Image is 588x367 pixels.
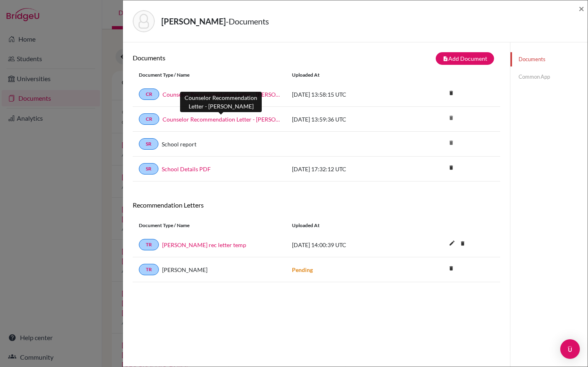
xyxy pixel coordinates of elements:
h6: Documents [133,54,316,62]
i: delete [445,262,457,274]
button: note_addAdd Document [436,52,494,65]
span: [PERSON_NAME] [162,265,207,274]
a: TR [139,264,159,275]
a: Documents [510,52,588,66]
i: note_add [443,56,448,62]
div: Document Type / Name [133,71,286,79]
a: [PERSON_NAME] rec letter temp [162,241,246,249]
i: delete [445,137,457,149]
i: delete [445,87,457,99]
a: Counselor Recommendation Letter - [PERSON_NAME] [163,90,280,99]
a: delete [457,239,469,250]
div: Counselor Recommendation Letter - [PERSON_NAME] [180,92,262,112]
div: Uploaded at [286,71,408,79]
div: [DATE] 17:32:12 UTC [286,165,408,173]
a: Common App [510,70,588,84]
div: Document Type / Name [133,222,286,229]
strong: Pending [292,266,313,273]
a: CR [139,88,159,100]
a: SR [139,163,158,175]
i: delete [445,112,457,124]
button: edit [445,238,459,250]
button: Close [579,4,584,13]
a: SR [139,138,158,150]
a: Counselor Recommendation Letter - [PERSON_NAME] [163,115,280,124]
span: [DATE] 14:00:39 UTC [292,241,346,248]
a: TR [139,239,159,250]
h6: Recommendation Letters [133,201,500,209]
a: delete [445,163,457,174]
a: School Details PDF [162,165,211,173]
span: × [579,2,584,14]
a: School report [162,140,196,148]
i: edit [445,237,459,250]
a: CR [139,113,159,125]
strong: [PERSON_NAME] [161,16,226,26]
div: [DATE] 13:59:36 UTC [286,115,408,124]
span: - Documents [226,16,269,26]
div: Uploaded at [286,222,408,229]
i: delete [445,161,457,174]
i: delete [457,237,469,250]
a: delete [445,88,457,99]
a: delete [445,263,457,274]
div: [DATE] 13:58:15 UTC [286,90,408,99]
div: Open Intercom Messenger [560,339,580,359]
